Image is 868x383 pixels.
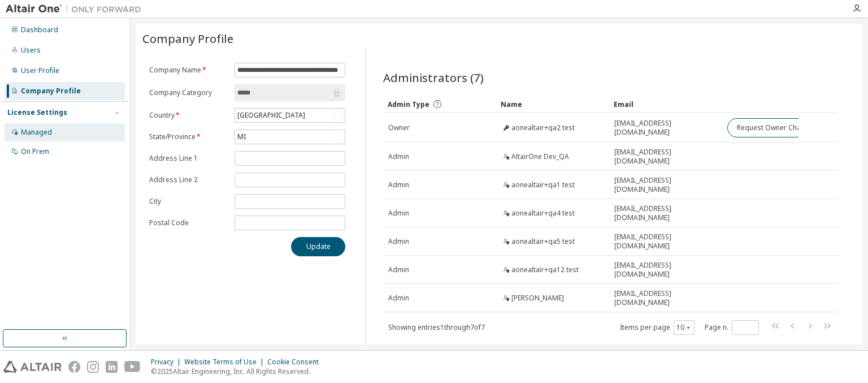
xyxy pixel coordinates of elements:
div: Email [614,95,718,113]
span: [EMAIL_ADDRESS][DOMAIN_NAME] [614,261,717,279]
div: Dashboard [21,25,58,35]
span: [EMAIL_ADDRESS][DOMAIN_NAME] [614,119,717,137]
img: instagram.svg [87,361,99,373]
label: Country [149,111,228,120]
div: MI [236,131,248,143]
div: Cookie Consent [267,358,325,367]
span: [EMAIL_ADDRESS][DOMAIN_NAME] [614,176,717,194]
span: Administrators (7) [383,70,484,85]
div: On Prem [21,147,49,156]
span: Admin [388,180,409,190]
span: AltairOne Dev_QA [511,152,569,161]
div: Company Profile [21,87,81,96]
button: 10 [676,323,692,332]
span: [EMAIL_ADDRESS][DOMAIN_NAME] [614,289,717,307]
button: Request Owner Change [727,118,823,137]
div: User Profile [21,66,59,75]
label: Company Name [149,66,228,75]
button: Update [291,237,345,256]
span: Admin [388,265,409,274]
span: Items per page [620,320,695,335]
span: Admin [388,237,409,246]
div: [GEOGRAPHIC_DATA] [235,109,345,122]
span: Page n. [705,320,759,335]
span: [EMAIL_ADDRESS][DOMAIN_NAME] [614,148,717,166]
span: Showing entries 1 through 7 of 7 [388,322,485,332]
img: linkedin.svg [106,361,118,373]
img: youtube.svg [124,361,141,373]
span: Owner [388,123,410,132]
span: Admin [388,294,409,303]
span: [EMAIL_ADDRESS][DOMAIN_NAME] [614,233,717,251]
div: Website Terms of Use [184,358,267,367]
span: [EMAIL_ADDRESS][DOMAIN_NAME] [614,204,717,222]
label: Address Line 1 [149,154,228,163]
div: Users [21,46,41,55]
label: Address Line 2 [149,175,228,184]
span: Admin [388,152,409,161]
img: altair_logo.svg [3,361,62,373]
span: Company Profile [142,31,233,46]
div: Privacy [151,358,184,367]
div: [GEOGRAPHIC_DATA] [236,109,307,122]
div: License Settings [7,108,67,117]
img: Altair One [6,3,147,15]
div: Name [501,95,605,113]
span: aonealtair+qa12 test [511,265,579,274]
p: © 2025 Altair Engineering, Inc. All Rights Reserved. [151,367,325,376]
div: MI [235,130,345,144]
img: facebook.svg [68,361,80,373]
span: [PERSON_NAME] [511,294,564,303]
div: Managed [21,128,52,137]
span: aonealtair+qa1 test [511,180,575,190]
label: City [149,197,228,206]
span: Admin Type [388,100,429,109]
span: Admin [388,209,409,218]
label: Company Category [149,88,228,97]
span: aonealtair+qa5 test [511,237,575,246]
label: Postal Code [149,218,228,227]
span: aonealtair+qa2 test [511,123,575,132]
label: State/Province [149,132,228,141]
span: aonealtair+qa4 test [511,209,575,218]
